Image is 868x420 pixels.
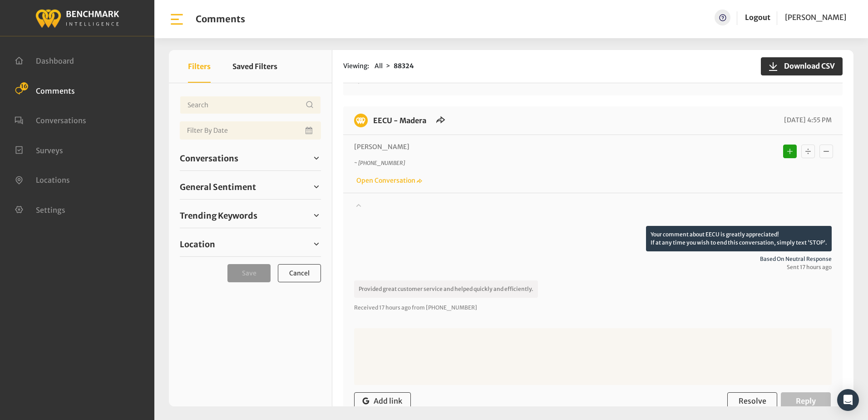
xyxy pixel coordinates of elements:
span: General Sentiment [180,181,256,193]
button: Open Calendar [304,121,316,140]
span: 17 hours ago [379,304,411,311]
span: Resolve [739,396,766,405]
a: Open Conversation [354,176,422,185]
a: Settings [15,205,65,214]
span: Sent 17 hours ago [354,263,832,271]
button: Add link [354,392,411,410]
a: Surveys [15,145,63,154]
img: benchmark [354,114,368,127]
span: Settings [36,205,65,214]
span: Trending Keywords [180,210,257,222]
span: Surveys [36,145,63,155]
div: Basic example [781,142,835,160]
a: [PERSON_NAME] [785,10,846,25]
a: EECU - Madera [373,116,426,125]
button: Filters [188,50,211,83]
h6: EECU - Madera [368,114,432,127]
p: [PERSON_NAME] [354,142,712,152]
span: from [PHONE_NUMBER] [412,304,477,311]
strong: 88324 [394,62,414,70]
span: [DATE] 4:55 PM [782,116,832,124]
a: Dashboard [15,55,74,65]
a: Conversations [180,151,321,165]
span: Dashboard [36,56,74,65]
span: Download CSV [779,60,835,71]
span: [PERSON_NAME] [785,13,846,22]
span: All [375,62,383,70]
a: Locations [15,175,70,184]
a: General Sentiment [180,180,321,194]
p: Provided great customer service and helped quickly and efficiently. [354,280,538,298]
a: Conversations [15,115,86,124]
a: Trending Keywords [180,209,321,222]
img: benchmark [35,7,119,29]
h1: Comments [196,14,245,25]
button: Download CSV [761,57,843,75]
a: Logout [745,13,770,22]
span: Based on neutral response [354,255,832,263]
span: Conversations [36,116,86,125]
a: Location [180,237,321,251]
a: Comments 16 [15,85,75,95]
img: bar [169,11,185,27]
button: Cancel [278,264,321,282]
span: Comments [36,86,75,95]
input: Date range input field [180,121,321,140]
span: Viewing: [343,61,369,71]
i: ~ [PHONE_NUMBER] [354,160,405,166]
button: Saved Filters [232,50,277,83]
button: Resolve [727,392,777,410]
span: 16 [20,82,28,90]
a: Logout [745,10,770,25]
span: Locations [36,175,70,185]
p: Your comment about EECU is greatly appreciated! If at any time you wish to end this conversation,... [646,226,832,251]
input: Username [180,96,321,114]
div: Open Intercom Messenger [837,389,859,411]
span: Received [354,304,378,311]
span: Conversations [180,152,238,165]
span: Location [180,238,215,250]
